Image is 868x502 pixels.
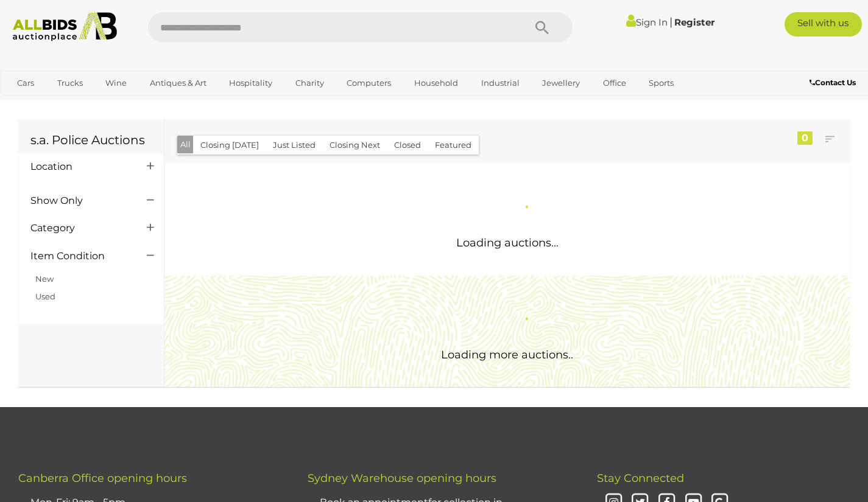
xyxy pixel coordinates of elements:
[9,93,111,113] a: [GEOGRAPHIC_DATA]
[322,136,387,155] button: Closing Next
[810,78,856,87] b: Contact Us
[142,73,214,93] a: Antiques & Art
[406,73,466,93] a: Household
[785,12,863,37] a: Sell with us
[30,161,129,172] h4: Location
[512,12,573,43] button: Search
[810,76,859,89] a: Contact Us
[18,472,187,485] span: Canberra Office opening hours
[641,73,682,93] a: Sports
[30,133,152,147] h1: s.a. Police Auctions
[308,472,496,485] span: Sydney Warehouse opening hours
[387,136,428,155] button: Closed
[626,16,668,28] a: Sign In
[30,223,129,234] h4: Category
[595,73,634,93] a: Office
[177,136,194,153] button: All
[674,16,715,28] a: Register
[30,251,129,262] h4: Item Condition
[288,73,332,93] a: Charity
[428,136,479,155] button: Featured
[35,274,54,284] a: New
[7,12,123,41] img: Allbids.com.au
[221,73,280,93] a: Hospitality
[797,131,813,145] div: 0
[49,73,91,93] a: Trucks
[193,136,266,155] button: Closing [DATE]
[456,236,559,249] span: Loading auctions...
[35,291,55,301] a: Used
[97,73,135,93] a: Wine
[669,15,672,29] span: |
[9,73,42,93] a: Cars
[473,73,528,93] a: Industrial
[30,195,129,206] h4: Show Only
[534,73,588,93] a: Jewellery
[597,472,684,485] span: Stay Connected
[339,73,399,93] a: Computers
[266,136,323,155] button: Just Listed
[441,348,573,361] span: Loading more auctions..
